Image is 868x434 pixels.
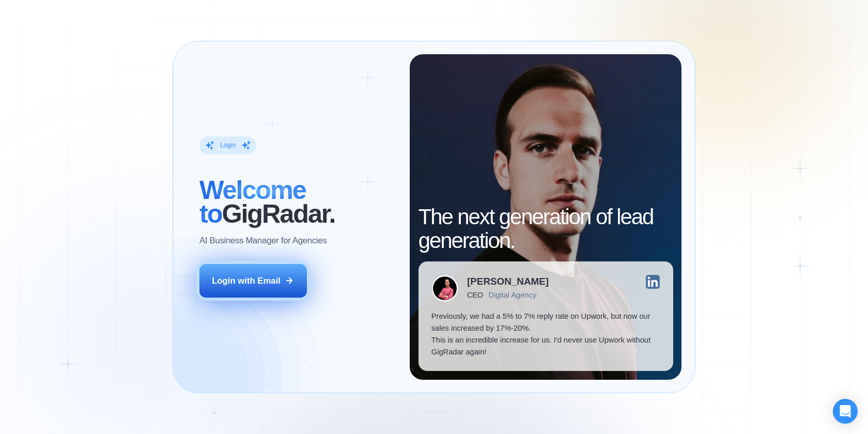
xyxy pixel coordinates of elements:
[220,141,236,150] div: Login
[419,205,673,253] h2: The next generation of lead generation.
[212,275,281,287] div: Login with Email
[199,178,397,226] h2: ‍ GigRadar.
[467,277,549,287] div: [PERSON_NAME]
[199,264,307,298] button: Login with Email
[833,399,858,424] div: Open Intercom Messenger
[467,291,483,300] div: CEO
[488,291,536,300] div: Digital Agency
[431,311,660,358] p: Previously, we had a 5% to 7% reply rate on Upwork, but now our sales increased by 17%-20%. This ...
[199,235,327,246] p: AI Business Manager for Agencies
[199,175,306,228] span: Welcome to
